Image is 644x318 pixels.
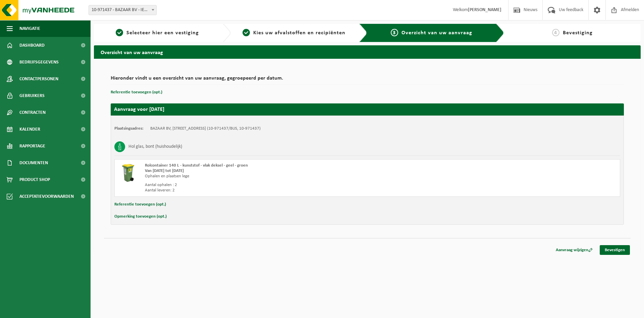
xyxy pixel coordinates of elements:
h2: Hieronder vindt u een overzicht van uw aanvraag, gegroepeerd per datum. [111,76,624,85]
img: WB-0140-HPE-GN-50.png [118,163,138,183]
h3: Hol glas, bont (huishoudelijk) [128,141,182,152]
span: Rolcontainer 140 L - kunststof - vlak deksel - geel - groen [145,163,248,168]
span: Overzicht van uw aanvraag [401,30,472,36]
a: 1Selecteer hier een vestiging [97,29,217,37]
span: Contracten [19,104,46,121]
span: 4 [552,29,559,36]
button: Opmerking toevoegen (opt.) [114,212,167,221]
span: Acceptatievoorwaarden [19,188,74,205]
span: Contactpersonen [19,71,58,87]
span: Gebruikers [19,87,45,104]
span: Bevestiging [563,30,593,36]
span: Selecteer hier een vestiging [126,30,199,36]
a: 2Kies uw afvalstoffen en recipiënten [234,29,354,37]
strong: Plaatsingsadres: [114,126,144,131]
button: Referentie toevoegen (opt.) [114,200,166,209]
span: Documenten [19,154,48,171]
span: 2 [243,29,250,36]
span: Dashboard [19,37,45,54]
div: Ophalen en plaatsen lege [145,174,394,179]
span: Bedrijfsgegevens [19,54,59,71]
strong: Aanvraag voor [DATE] [114,107,164,112]
span: 10-971437 - BAZAAR BV - IEPER [89,5,156,15]
span: 3 [391,29,398,36]
div: Aantal ophalen : 2 [145,182,394,188]
span: Navigatie [19,20,40,37]
span: Rapportage [19,138,45,154]
strong: [PERSON_NAME] [468,7,501,12]
span: Product Shop [19,171,50,188]
span: Kies uw afvalstoffen en recipiënten [253,30,345,36]
span: 10-971437 - BAZAAR BV - IEPER [89,5,157,15]
td: BAZAAR BV, [STREET_ADDRESS] (10-971437/BUS, 10-971437) [150,126,261,131]
span: 1 [116,29,123,36]
strong: Van [DATE] tot [DATE] [145,169,184,173]
a: Aanvraag wijzigen [551,245,598,255]
div: Aantal leveren: 2 [145,188,394,193]
h2: Overzicht van uw aanvraag [94,45,641,58]
span: Kalender [19,121,40,138]
button: Referentie toevoegen (opt.) [111,88,162,97]
a: Bevestigen [600,245,630,255]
